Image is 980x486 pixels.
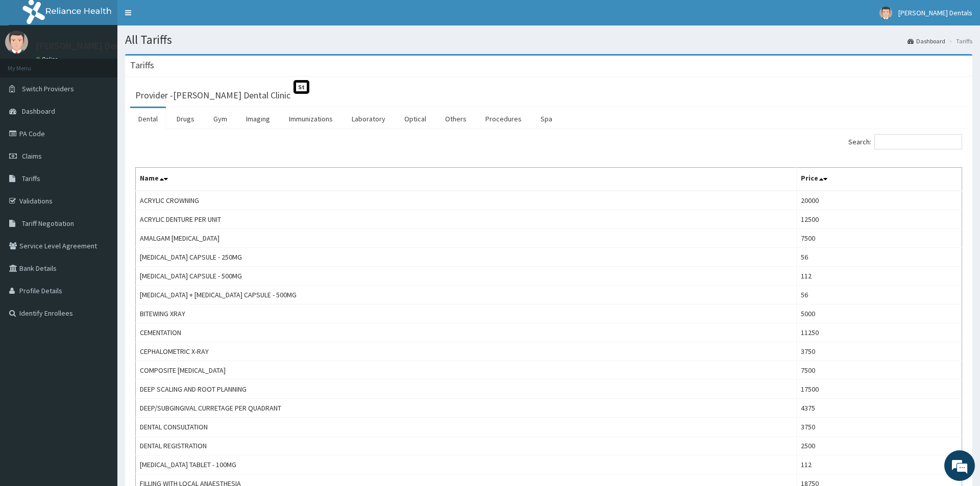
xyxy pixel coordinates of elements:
[532,108,560,130] a: Spa
[908,37,945,45] a: Dashboard
[136,437,797,455] td: DENTAL REGISTRATION
[22,219,74,228] span: Tariff Negotiation
[797,418,962,437] td: 3750
[22,107,55,116] span: Dashboard
[136,323,797,342] td: CEMENTATION
[168,108,203,130] a: Drugs
[293,80,309,94] span: St
[797,380,962,399] td: 17500
[136,380,797,399] td: DEEP SCALING AND ROOT PLANNING
[136,342,797,361] td: CEPHALOMETRIC X-RAY
[879,7,892,19] img: User Image
[36,56,60,63] a: Online
[477,108,530,130] a: Procedures
[22,151,42,161] span: Claims
[136,191,797,210] td: ACRYLIC CROWNING
[136,455,797,474] td: [MEDICAL_DATA] TABLET - 100MG
[22,174,40,183] span: Tariffs
[5,31,28,54] img: User Image
[797,437,962,455] td: 2500
[136,168,797,191] th: Name
[135,91,290,100] h3: Provider - [PERSON_NAME] Dental Clinic
[136,304,797,323] td: BITEWING XRAY
[136,248,797,267] td: [MEDICAL_DATA] CAPSULE - 250MG
[797,267,962,286] td: 112
[136,399,797,418] td: DEEP/SUBGINGIVAL CURRETAGE PER QUADRANT
[136,418,797,437] td: DENTAL CONSULTATION
[797,191,962,210] td: 20000
[797,342,962,361] td: 3750
[22,84,74,93] span: Switch Providers
[797,210,962,229] td: 12500
[136,267,797,286] td: [MEDICAL_DATA] CAPSULE - 500MG
[136,286,797,304] td: [MEDICAL_DATA] + [MEDICAL_DATA] CAPSULE - 500MG
[797,168,962,191] th: Price
[136,361,797,380] td: COMPOSITE [MEDICAL_DATA]
[437,108,475,130] a: Others
[238,108,278,130] a: Imaging
[396,108,434,130] a: Optical
[205,108,235,130] a: Gym
[344,108,394,130] a: Laboratory
[797,248,962,267] td: 56
[797,399,962,418] td: 4375
[130,61,154,70] h3: Tariffs
[898,8,972,17] span: [PERSON_NAME] Dentals
[797,229,962,248] td: 7500
[874,134,962,149] input: Search:
[797,361,962,380] td: 7500
[797,455,962,474] td: 112
[797,323,962,342] td: 11250
[281,108,341,130] a: Immunizations
[36,41,136,50] p: [PERSON_NAME] Dentals
[946,37,972,45] li: Tariffs
[797,286,962,304] td: 56
[136,210,797,229] td: ACRYLIC DENTURE PER UNIT
[125,33,972,46] h1: All Tariffs
[848,134,962,149] label: Search:
[797,304,962,323] td: 5000
[136,229,797,248] td: AMALGAM [MEDICAL_DATA]
[130,108,166,130] a: Dental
